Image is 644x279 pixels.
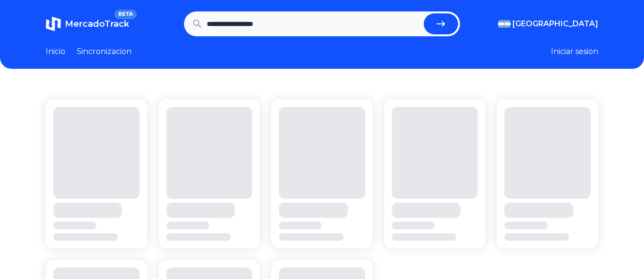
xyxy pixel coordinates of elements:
[114,10,137,19] span: BETA
[498,18,598,30] button: [GEOGRAPHIC_DATA]
[498,20,511,28] img: Argentina
[512,18,598,30] span: [GEOGRAPHIC_DATA]
[65,19,129,29] span: MercadoTrack
[551,46,598,57] button: Iniciar sesion
[46,16,129,32] a: MercadoTrackBETA
[46,46,65,57] a: Inicio
[77,46,132,57] a: Sincronizacion
[46,16,61,32] img: MercadoTrack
